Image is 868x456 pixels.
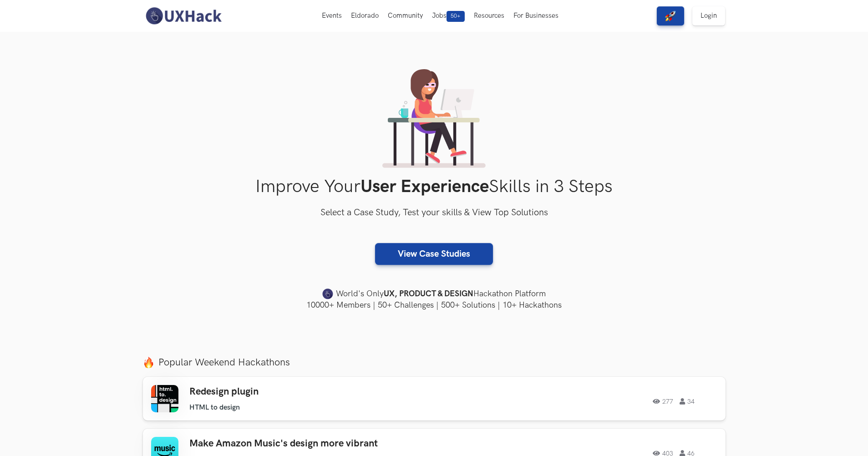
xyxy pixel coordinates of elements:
[447,11,465,22] span: 50+
[189,386,448,398] h3: Redesign plugin
[653,398,673,405] span: 277
[189,438,448,450] h3: Make Amazon Music's design more vibrant
[143,176,726,198] h1: Improve Your Skills in 3 Steps
[189,403,240,412] li: HTML to design
[360,176,489,198] strong: User Experience
[143,377,726,421] a: Redesign plugin HTML to design 277 34
[375,243,493,265] a: View Case Studies
[322,288,333,300] img: uxhack-favicon-image.png
[384,288,473,300] strong: UX, PRODUCT & DESIGN
[143,288,726,300] h4: World's Only Hackathon Platform
[143,299,726,311] h4: 10000+ Members | 50+ Challenges | 500+ Solutions | 10+ Hackathons
[665,10,676,21] img: rocket
[692,6,725,25] a: Login
[143,357,154,368] img: fire.png
[143,356,726,369] label: Popular Weekend Hackathons
[143,206,726,220] h3: Select a Case Study, Test your skills & View Top Solutions
[143,6,224,25] img: UXHack-logo.png
[382,69,486,168] img: lady working on laptop
[680,398,695,405] span: 34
